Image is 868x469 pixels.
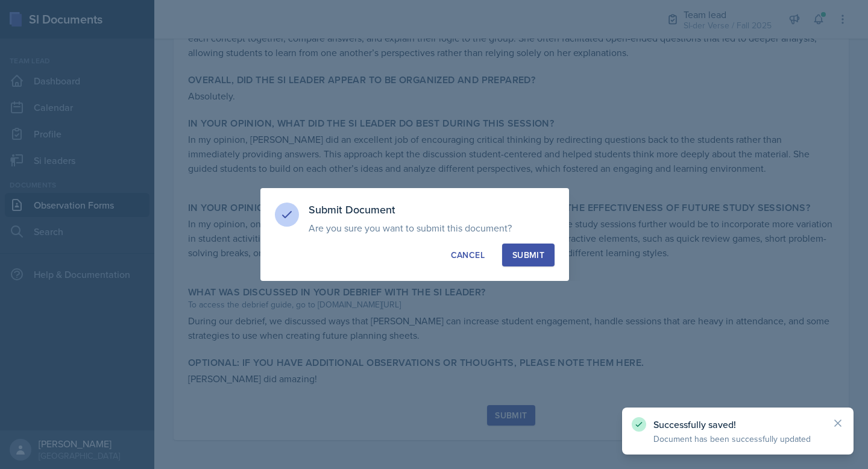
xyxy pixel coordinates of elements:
div: Cancel [451,249,485,261]
p: Document has been successfully updated [653,433,822,445]
p: Are you sure you want to submit this document? [309,222,555,234]
h3: Submit Document [309,203,555,217]
div: Submit [512,249,544,261]
button: Cancel [441,244,495,266]
p: Successfully saved! [653,418,822,430]
button: Submit [502,244,555,266]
